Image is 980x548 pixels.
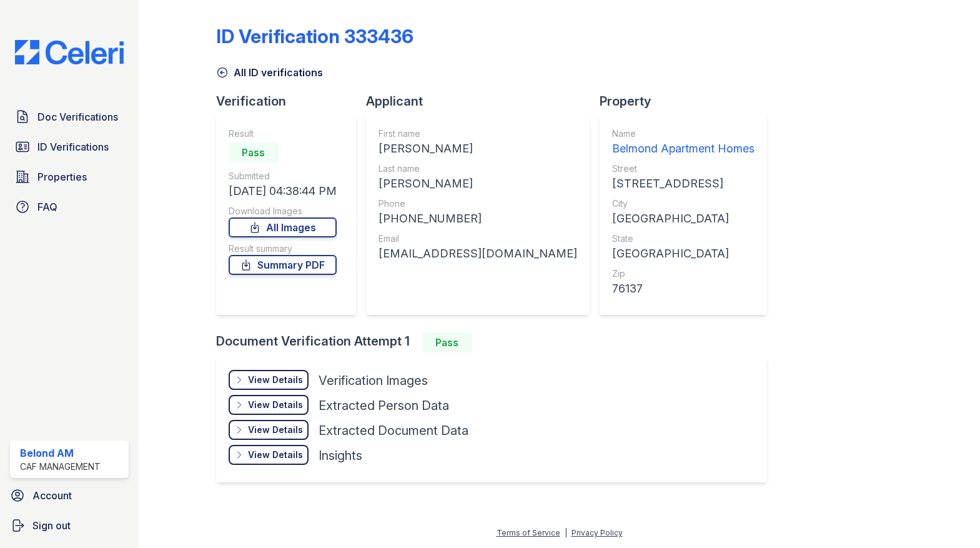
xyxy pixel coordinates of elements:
[497,528,560,537] a: Terms of Service
[379,140,577,157] div: [PERSON_NAME]
[248,449,303,461] div: View Details
[379,175,577,192] div: [PERSON_NAME]
[229,127,337,140] div: Result
[229,255,337,275] a: Summary PDF
[612,175,755,192] div: [STREET_ADDRESS]
[612,127,755,140] div: Name
[20,461,101,473] div: CAF Management
[5,513,134,538] a: Sign out
[319,397,449,414] div: Extracted Person Data
[37,109,118,124] span: Doc Verifications
[229,242,337,255] div: Result summary
[572,528,623,537] a: Privacy Policy
[319,422,468,439] div: Extracted Document Data
[366,92,600,110] div: Applicant
[20,446,101,461] div: Belond AM
[422,332,472,352] div: Pass
[319,372,428,389] div: Verification Images
[612,245,755,262] div: [GEOGRAPHIC_DATA]
[379,162,577,175] div: Last name
[612,232,755,245] div: State
[248,374,303,386] div: View Details
[229,217,337,237] a: All Images
[600,92,777,110] div: Property
[248,424,303,436] div: View Details
[10,104,129,129] a: Doc Verifications
[248,399,303,411] div: View Details
[612,210,755,227] div: [GEOGRAPHIC_DATA]
[928,498,968,536] iframe: chat widget
[37,169,87,184] span: Properties
[216,25,413,47] div: ID Verification 333436
[612,162,755,175] div: Street
[229,182,337,200] div: [DATE] 04:38:44 PM
[229,142,279,162] div: Pass
[32,518,71,533] span: Sign out
[379,232,577,245] div: Email
[5,483,134,508] a: Account
[565,528,567,537] div: |
[229,170,337,182] div: Submitted
[216,92,366,110] div: Verification
[216,332,777,352] div: Document Verification Attempt 1
[612,267,755,280] div: Zip
[379,210,577,227] div: [PHONE_NUMBER]
[37,199,57,214] span: FAQ
[612,140,755,157] div: Belmond Apartment Homes
[10,194,129,219] a: FAQ
[32,488,72,503] span: Account
[5,40,134,64] img: CE_Logo_Blue-a8612792a0a2168367f1c8372b55b34899dd931a85d93a1a3d3e32e68fde9ad4.png
[229,205,337,217] div: Download Images
[216,65,323,80] a: All ID verifications
[37,139,109,154] span: ID Verifications
[379,127,577,140] div: First name
[10,134,129,159] a: ID Verifications
[379,245,577,262] div: [EMAIL_ADDRESS][DOMAIN_NAME]
[612,197,755,210] div: City
[319,447,362,464] div: Insights
[379,197,577,210] div: Phone
[612,127,755,157] a: Name Belmond Apartment Homes
[612,280,755,297] div: 76137
[10,164,129,189] a: Properties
